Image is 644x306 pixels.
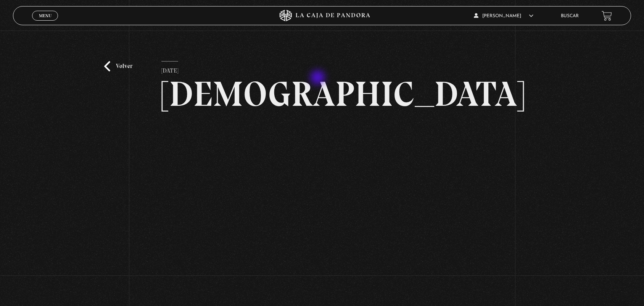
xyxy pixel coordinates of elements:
[561,14,579,18] a: Buscar
[161,61,178,76] p: [DATE]
[104,61,132,71] a: Volver
[36,20,54,25] span: Cerrar
[602,11,612,21] a: View your shopping cart
[161,123,483,304] iframe: Dailymotion video player – Santeria (66)
[161,76,483,112] h2: [DEMOGRAPHIC_DATA]
[39,13,52,18] span: Menu
[474,14,533,18] span: [PERSON_NAME]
